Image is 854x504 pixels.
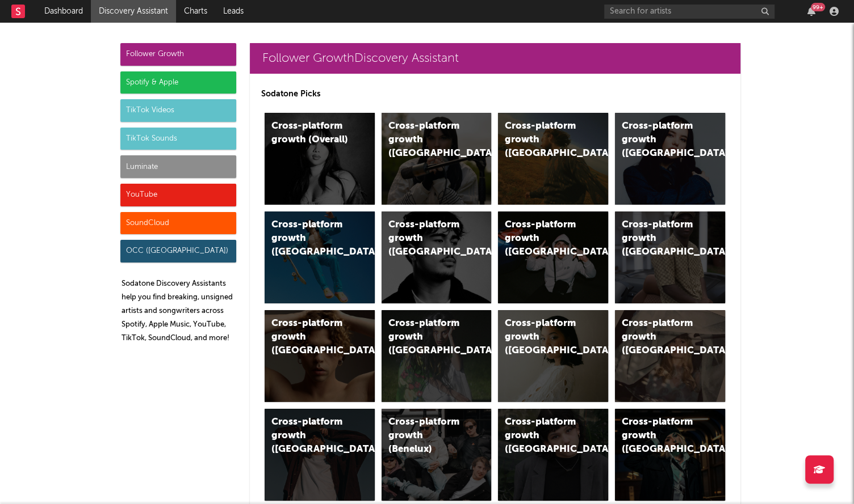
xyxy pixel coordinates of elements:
[271,317,349,358] div: Cross-platform growth ([GEOGRAPHIC_DATA])
[265,211,375,303] a: Cross-platform growth ([GEOGRAPHIC_DATA])
[265,409,375,501] a: Cross-platform growth ([GEOGRAPHIC_DATA])
[120,184,236,206] div: YouTube
[498,310,608,402] a: Cross-platform growth ([GEOGRAPHIC_DATA])
[265,310,375,402] a: Cross-platform growth ([GEOGRAPHIC_DATA])
[388,416,466,456] div: Cross-platform growth (Benelux)
[120,212,236,235] div: SoundCloud
[120,155,236,178] div: Luminate
[505,120,582,160] div: Cross-platform growth ([GEOGRAPHIC_DATA])
[604,5,775,19] input: Search for artists
[388,317,466,358] div: Cross-platform growth ([GEOGRAPHIC_DATA])
[622,218,699,259] div: Cross-platform growth ([GEOGRAPHIC_DATA])
[271,416,349,456] div: Cross-platform growth ([GEOGRAPHIC_DATA])
[382,409,492,501] a: Cross-platform growth (Benelux)
[505,317,582,358] div: Cross-platform growth ([GEOGRAPHIC_DATA])
[382,113,492,205] a: Cross-platform growth ([GEOGRAPHIC_DATA])
[120,71,236,94] div: Spotify & Apple
[811,3,825,11] div: 99 +
[265,113,375,205] a: Cross-platform growth (Overall)
[388,120,466,160] div: Cross-platform growth ([GEOGRAPHIC_DATA])
[505,218,582,259] div: Cross-platform growth ([GEOGRAPHIC_DATA]/GSA)
[615,211,725,303] a: Cross-platform growth ([GEOGRAPHIC_DATA])
[807,7,815,16] button: 99+
[120,128,236,150] div: TikTok Sounds
[622,317,699,358] div: Cross-platform growth ([GEOGRAPHIC_DATA])
[615,310,725,402] a: Cross-platform growth ([GEOGRAPHIC_DATA])
[498,409,608,501] a: Cross-platform growth ([GEOGRAPHIC_DATA])
[622,120,699,160] div: Cross-platform growth ([GEOGRAPHIC_DATA])
[120,99,236,122] div: TikTok Videos
[271,218,349,259] div: Cross-platform growth ([GEOGRAPHIC_DATA])
[622,416,699,456] div: Cross-platform growth ([GEOGRAPHIC_DATA])
[250,43,740,74] a: Follower GrowthDiscovery Assistant
[261,87,729,101] p: Sodatone Picks
[505,416,582,456] div: Cross-platform growth ([GEOGRAPHIC_DATA])
[120,240,236,262] div: OCC ([GEOGRAPHIC_DATA])
[388,218,466,259] div: Cross-platform growth ([GEOGRAPHIC_DATA])
[271,120,349,147] div: Cross-platform growth (Overall)
[498,211,608,303] a: Cross-platform growth ([GEOGRAPHIC_DATA]/GSA)
[615,409,725,501] a: Cross-platform growth ([GEOGRAPHIC_DATA])
[122,277,236,345] p: Sodatone Discovery Assistants help you find breaking, unsigned artists and songwriters across Spo...
[120,43,236,66] div: Follower Growth
[498,113,608,205] a: Cross-platform growth ([GEOGRAPHIC_DATA])
[615,113,725,205] a: Cross-platform growth ([GEOGRAPHIC_DATA])
[382,310,492,402] a: Cross-platform growth ([GEOGRAPHIC_DATA])
[382,211,492,303] a: Cross-platform growth ([GEOGRAPHIC_DATA])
